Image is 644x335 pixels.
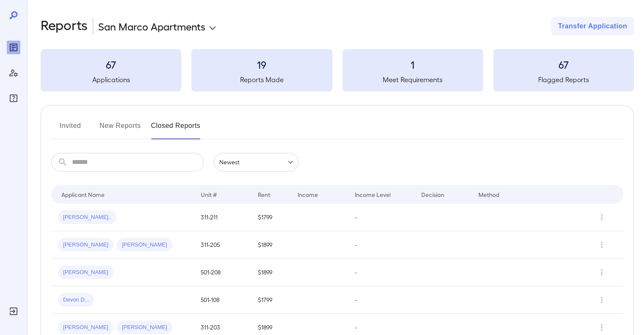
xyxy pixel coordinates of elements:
[7,66,20,80] div: Manage Users
[117,324,172,332] span: [PERSON_NAME]
[298,189,318,199] div: Income
[7,305,20,318] div: Log Out
[348,286,415,314] td: -
[117,241,172,249] span: [PERSON_NAME]
[214,153,299,172] div: Newest
[41,17,88,36] h2: Reports
[201,189,217,199] div: Unit #
[191,75,332,85] h5: Reports Made
[7,91,20,105] div: FAQ
[595,266,608,279] button: Row Actions
[595,321,608,334] button: Row Actions
[595,293,608,307] button: Row Actions
[51,119,89,139] button: Invited
[595,238,608,252] button: Row Actions
[194,259,251,286] td: 501-208
[194,204,251,231] td: 311-211
[251,259,290,286] td: $1899
[257,189,271,199] div: Rent
[348,204,415,231] td: -
[194,231,251,259] td: 311-205
[191,58,332,71] h3: 19
[493,75,634,85] h5: Flagged Reports
[478,189,499,199] div: Method
[7,41,20,54] div: Reports
[251,286,290,314] td: $1799
[41,58,181,71] h3: 67
[58,213,116,221] span: [PERSON_NAME]..
[348,231,415,259] td: -
[493,58,634,71] h3: 67
[343,58,483,71] h3: 1
[100,119,141,139] button: New Reports
[58,296,94,304] span: Devon D...
[61,189,105,199] div: Applicant Name
[58,324,113,332] span: [PERSON_NAME]
[251,231,290,259] td: $1899
[98,19,205,33] p: San Marco Apartments
[41,75,181,85] h5: Applications
[595,210,608,224] button: Row Actions
[348,259,415,286] td: -
[58,269,113,277] span: [PERSON_NAME]
[354,189,390,199] div: Income Level
[343,75,483,85] h5: Meet Requirements
[251,204,290,231] td: $1799
[41,49,634,91] summary: 67Applications19Reports Made1Meet Requirements67Flagged Reports
[551,17,634,36] button: Transfer Application
[151,119,201,139] button: Closed Reports
[194,286,251,314] td: 501-108
[421,189,444,199] div: Decision
[58,241,113,249] span: [PERSON_NAME]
